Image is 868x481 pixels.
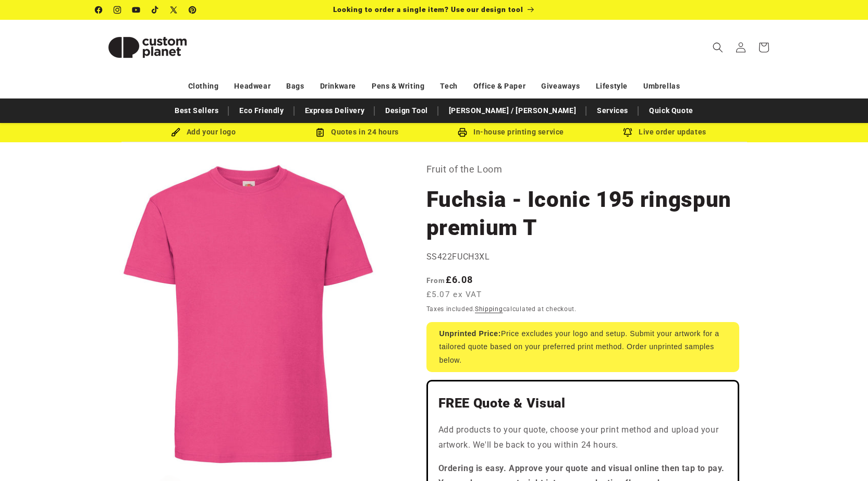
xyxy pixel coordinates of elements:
[644,102,699,120] a: Quick Quote
[438,423,727,453] p: Add products to your quote, choose your print method and upload your artwork. We'll be back to yo...
[440,77,457,95] a: Tech
[596,77,628,95] a: Lifestyle
[169,102,224,120] a: Best Sellers
[333,5,523,14] span: Looking to order a single item? Use our design tool
[380,102,433,120] a: Design Tool
[426,304,739,314] div: Taxes included. calculated at checkout.
[588,126,742,139] div: Live order updates
[234,77,271,95] a: Headwear
[426,186,739,242] h1: Fuchsia - Iconic 195 ringspun premium T
[444,102,581,120] a: [PERSON_NAME] / [PERSON_NAME]
[372,77,424,95] a: Pens & Writing
[426,322,739,372] div: Price excludes your logo and setup. Submit your artwork for a tailored quote based on your prefer...
[706,36,729,59] summary: Search
[816,431,868,481] iframe: Chat Widget
[188,77,219,95] a: Clothing
[286,77,304,95] a: Bags
[623,128,632,137] img: Order updates
[320,77,356,95] a: Drinkware
[434,126,588,139] div: In-house printing service
[234,102,289,120] a: Eco Friendly
[475,305,503,313] a: Shipping
[171,128,180,137] img: Brush Icon
[592,102,633,120] a: Services
[426,289,482,301] span: £5.07 ex VAT
[541,77,580,95] a: Giveaways
[438,395,727,412] h2: FREE Quote & Visual
[280,126,434,139] div: Quotes in 24 hours
[127,126,280,139] div: Add your logo
[426,276,446,285] span: From
[473,77,525,95] a: Office & Paper
[426,274,473,285] strong: £6.08
[315,128,325,137] img: Order Updates Icon
[95,24,200,71] img: Custom Planet
[458,128,467,137] img: In-house printing
[426,161,739,178] p: Fruit of the Loom
[439,329,502,338] strong: Unprinted Price:
[643,77,680,95] a: Umbrellas
[91,20,203,75] a: Custom Planet
[426,252,490,262] span: SS422FUCH3XL
[300,102,370,120] a: Express Delivery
